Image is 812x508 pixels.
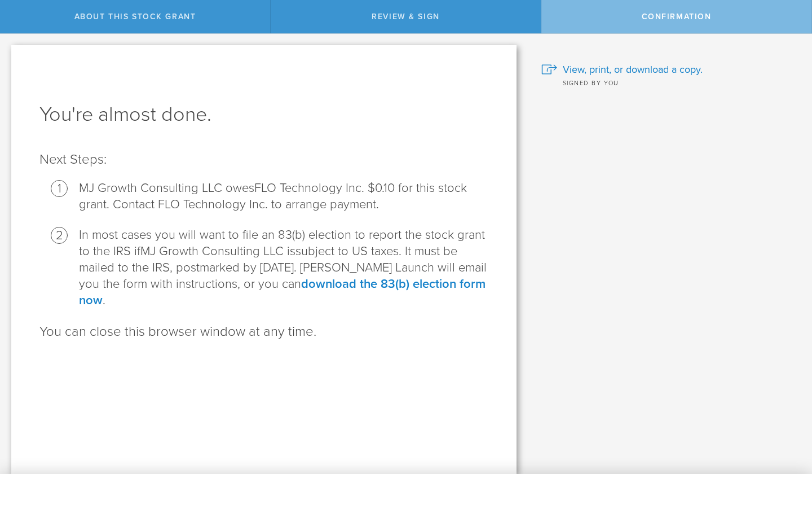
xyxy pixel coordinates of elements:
[79,181,254,195] span: MJ Growth Consulting LLC owes
[79,227,488,309] li: In most cases you will want to file an 83(b) election to report the stock grant to the IRS if sub...
[140,244,295,259] span: MJ Growth Consulting LLC is
[563,62,703,77] span: View, print, or download a copy.
[541,77,795,88] div: Signed by you
[372,12,440,21] span: Review & Sign
[642,12,712,21] span: Confirmation
[39,323,488,341] p: You can close this browser window at any time.
[74,12,196,21] span: About this stock grant
[79,180,488,213] li: FLO Technology Inc. $0.10 for this stock grant. Contact FLO Technology Inc. to arrange payment.
[39,101,488,128] h1: You're almost done.
[39,151,488,169] p: Next Steps:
